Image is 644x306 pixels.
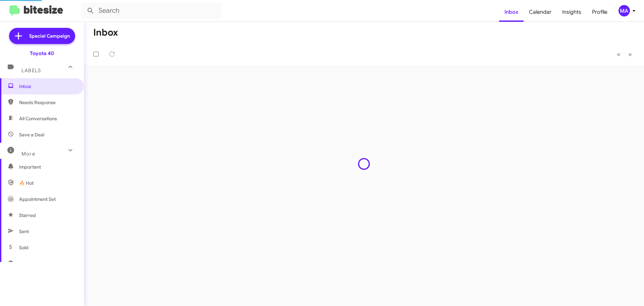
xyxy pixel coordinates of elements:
[617,50,621,58] span: «
[628,50,632,58] span: »
[19,228,29,235] span: Sent
[499,2,524,22] a: Inbox
[30,50,54,57] div: Toyota 40
[19,212,36,219] span: Starred
[19,99,76,106] span: Needs Response
[557,2,587,22] a: Insights
[21,151,35,157] span: More
[524,2,557,22] a: Calendar
[19,260,55,267] span: Sold Responded
[21,68,41,74] span: Labels
[19,131,44,138] span: Save a Deal
[81,3,222,19] input: Search
[587,2,613,22] a: Profile
[19,196,56,203] span: Appointment Set
[29,33,70,39] span: Special Campaign
[613,5,637,16] button: MA
[19,180,34,186] span: 🔥 Hot
[613,47,636,61] nav: Page navigation example
[9,28,75,44] a: Special Campaign
[613,47,625,61] button: Previous
[93,27,118,38] h1: Inbox
[19,164,76,170] span: Important
[619,5,630,16] div: MA
[19,244,29,251] span: Sold
[19,115,57,122] span: All Conversations
[624,47,636,61] button: Next
[19,83,76,90] span: Inbox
